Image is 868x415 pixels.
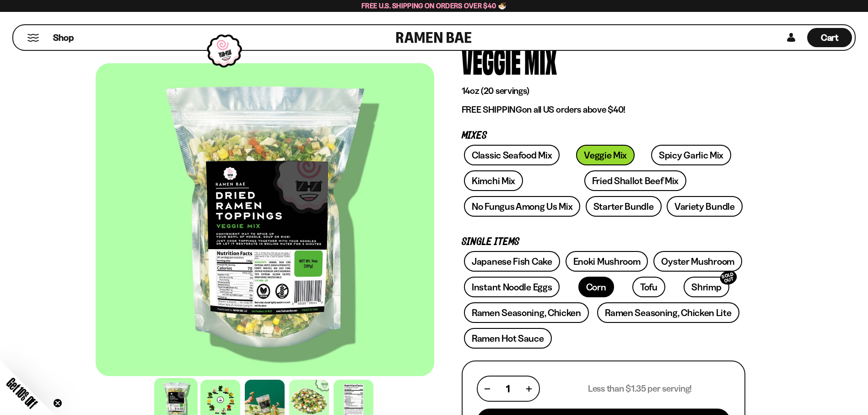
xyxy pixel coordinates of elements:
span: Free U.S. Shipping on Orders over $40 🍜 [361,1,507,10]
a: Ramen Seasoning, Chicken Lite [597,302,739,323]
a: Classic Seafood Mix [464,145,560,165]
a: Starter Bundle [586,196,662,217]
a: Corn [578,277,614,297]
a: Shop [53,28,74,47]
a: Oyster Mushroom [653,251,742,272]
a: Ramen Seasoning, Chicken [464,302,589,323]
p: Mixes [462,131,745,140]
a: Spicy Garlic Mix [651,145,731,165]
a: No Fungus Among Us Mix [464,196,580,217]
a: Kimchi Mix [464,170,523,191]
button: Close teaser [53,399,62,408]
a: Japanese Fish Cake [464,251,560,272]
a: Ramen Hot Sauce [464,328,552,349]
p: Less than $1.35 per serving! [588,383,692,394]
div: SOLD OUT [718,269,739,287]
a: Tofu [632,277,665,297]
div: Veggie [462,43,521,77]
p: Single Items [462,238,745,246]
span: 1 [506,383,510,394]
span: Shop [53,32,74,44]
a: Enoki Mushroom [566,251,648,272]
strong: FREE SHIPPING [462,104,522,115]
span: Get 10% Off [4,375,40,411]
p: on all US orders above $40! [462,104,745,115]
button: Mobile Menu Trigger [27,34,39,42]
div: Mix [524,43,557,77]
p: 14oz (20 servings) [462,85,745,97]
a: Variety Bundle [667,196,743,217]
span: Cart [821,32,839,43]
a: ShrimpSOLD OUT [684,277,729,297]
a: Instant Noodle Eggs [464,277,560,297]
a: Cart [807,25,852,50]
a: Fried Shallot Beef Mix [584,170,686,191]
